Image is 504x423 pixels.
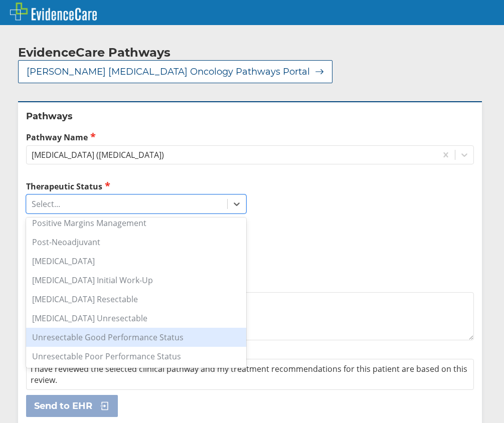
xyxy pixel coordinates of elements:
div: [MEDICAL_DATA] Unresectable [26,309,246,328]
button: [PERSON_NAME] [MEDICAL_DATA] Oncology Pathways Portal [18,60,332,83]
span: I have reviewed the selected clinical pathway and my treatment recommendations for this patient a... [31,363,467,385]
div: [MEDICAL_DATA] Resectable [26,290,246,309]
div: Unresectable Poor Performance Status [26,347,246,366]
div: Select... [32,198,60,209]
div: Positive Margins Management [26,214,246,233]
h2: EvidenceCare Pathways [18,45,171,60]
div: [MEDICAL_DATA] Initial Work-Up [26,271,246,290]
h2: Pathways [26,110,474,122]
span: Send to EHR [34,400,92,412]
div: Post-Neoadjuvant [26,233,246,252]
div: [MEDICAL_DATA] [26,252,246,271]
div: [MEDICAL_DATA] ([MEDICAL_DATA]) [32,149,164,160]
div: Unresectable Good Performance Status [26,328,246,347]
button: Send to EHR [26,395,118,417]
label: Therapeutic Status [26,180,246,192]
img: EvidenceCare [10,3,97,21]
span: [PERSON_NAME] [MEDICAL_DATA] Oncology Pathways Portal [27,66,310,78]
label: Pathway Name [26,131,474,143]
label: Additional Details [26,279,474,290]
